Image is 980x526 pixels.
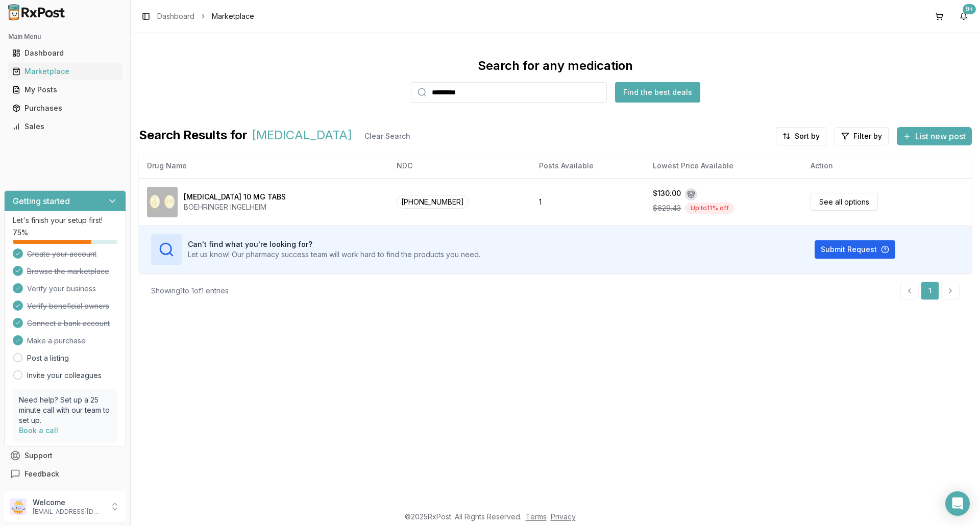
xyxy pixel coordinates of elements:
span: 75 % [13,228,28,238]
button: Filter by [835,127,889,145]
span: Sort by [795,131,820,141]
a: Dashboard [157,11,194,21]
button: My Posts [4,82,126,98]
a: Purchases [8,99,122,117]
h3: Getting started [13,195,70,207]
span: [MEDICAL_DATA] [252,127,352,145]
button: Find the best deals [615,82,700,103]
a: Sales [8,117,122,136]
a: See all options [811,193,878,211]
button: Purchases [4,100,126,116]
a: My Posts [8,81,122,99]
div: Marketplace [12,66,118,77]
button: Marketplace [4,63,126,80]
div: 9+ [963,4,976,14]
a: Terms [526,512,547,521]
th: Posts Available [531,154,645,178]
p: [EMAIL_ADDRESS][DOMAIN_NAME] [33,508,104,516]
span: Verify your business [27,284,96,294]
nav: pagination [900,282,960,300]
div: Open Intercom Messenger [945,491,970,516]
span: Connect a bank account [27,318,110,329]
div: My Posts [12,85,118,95]
h3: Can't find what you're looking for? [188,239,480,249]
span: List new post [915,130,966,142]
div: Purchases [12,103,118,113]
a: Book a call [19,426,58,435]
span: Filter by [853,131,882,141]
div: Sales [12,121,118,132]
p: Welcome [33,497,104,508]
button: Sales [4,118,126,135]
span: Marketplace [212,11,254,21]
div: [MEDICAL_DATA] 10 MG TABS [184,192,286,202]
span: Browse the marketplace [27,266,109,277]
a: Invite your colleagues [27,370,102,381]
span: Search Results for [139,127,248,145]
span: Feedback [24,469,59,479]
a: Marketplace [8,62,122,81]
nav: breadcrumb [157,11,254,21]
span: Create your account [27,249,96,259]
div: Showing 1 to 1 of 1 entries [151,286,229,296]
div: Dashboard [12,48,118,58]
div: $130.00 [653,188,681,201]
span: [PHONE_NUMBER] [397,195,469,209]
button: Submit Request [815,240,895,259]
a: List new post [897,132,972,142]
div: Search for any medication [478,58,633,74]
img: RxPost Logo [4,4,69,20]
a: 1 [921,282,939,300]
button: 9+ [955,8,972,24]
th: Drug Name [139,154,388,178]
button: Support [4,446,126,465]
th: NDC [388,154,530,178]
button: List new post [897,127,972,145]
button: Clear Search [356,127,419,145]
p: Let us know! Our pharmacy success team will work hard to find the products you need. [188,249,480,260]
span: Verify beneficial owners [27,301,109,311]
img: User avatar [10,498,27,515]
span: $629.43 [653,203,681,213]
td: 1 [531,178,645,226]
a: Privacy [551,512,576,521]
a: Post a listing [27,353,69,363]
button: Sort by [776,127,826,145]
th: Lowest Price Available [645,154,802,178]
div: BOEHRINGER INGELHEIM [184,202,286,212]
button: Dashboard [4,45,126,61]
h2: Main Menu [8,33,122,41]
img: Jardiance 10 MG TABS [147,187,178,217]
button: Feedback [4,465,126,483]
p: Let's finish your setup first! [13,215,117,226]
div: Up to 11 % off [685,203,734,214]
span: Make a purchase [27,336,86,346]
p: Need help? Set up a 25 minute call with our team to set up. [19,395,111,425]
a: Dashboard [8,44,122,62]
th: Action [802,154,972,178]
